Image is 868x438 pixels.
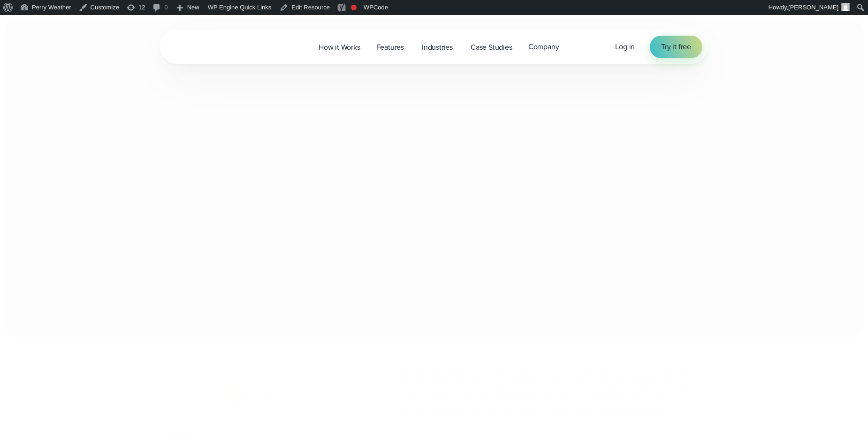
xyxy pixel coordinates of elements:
[615,41,635,53] a: Log in
[528,41,559,53] span: Company
[319,42,360,53] span: How it Works
[422,42,453,53] span: Industries
[311,38,368,57] a: How it Works
[788,4,838,11] span: [PERSON_NAME]
[650,36,702,58] a: Try it free
[615,41,635,52] span: Log in
[471,42,512,53] span: Case Studies
[351,5,357,10] div: Focus keyphrase not set
[661,41,691,53] span: Try it free
[376,42,404,53] span: Features
[463,38,520,57] a: Case Studies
